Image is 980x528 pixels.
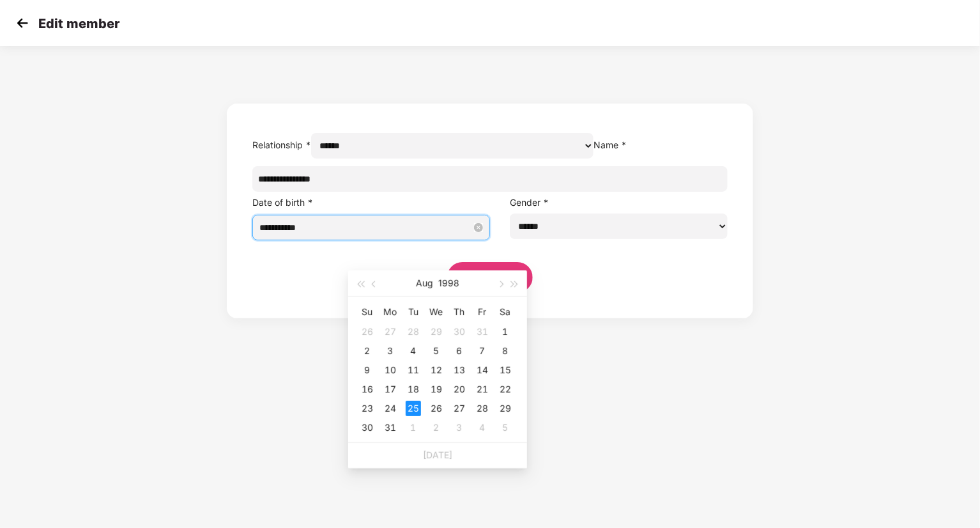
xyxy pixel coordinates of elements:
[494,341,517,361] td: 1998-08-08
[448,361,471,380] td: 1998-08-13
[452,362,467,378] div: 13
[383,382,398,397] div: 17
[383,362,398,378] div: 10
[498,420,513,435] div: 5
[379,302,402,322] th: Mo
[356,302,379,322] th: Su
[429,324,444,339] div: 29
[448,302,471,322] th: Th
[402,418,425,437] td: 1998-09-01
[360,382,375,397] div: 16
[429,382,444,397] div: 19
[379,418,402,437] td: 1998-08-31
[402,322,425,341] td: 1998-07-28
[360,324,375,339] div: 26
[13,13,32,33] img: svg+xml;base64,PHN2ZyB4bWxucz0iaHR0cDovL3d3dy53My5vcmcvMjAwMC9zdmciIHdpZHRoPSIzMCIgaGVpZ2h0PSIzMC...
[402,302,425,322] th: Tu
[252,197,313,208] label: Date of birth *
[475,401,490,416] div: 28
[360,401,375,416] div: 23
[356,418,379,437] td: 1998-08-30
[474,223,483,232] span: close-circle
[406,343,421,359] div: 4
[379,361,402,380] td: 1998-08-10
[498,382,513,397] div: 22
[425,418,448,437] td: 1998-09-02
[402,341,425,361] td: 1998-08-04
[360,343,375,359] div: 2
[494,322,517,341] td: 1998-08-01
[593,139,627,150] label: Name *
[406,324,421,339] div: 28
[402,380,425,399] td: 1998-08-18
[356,399,379,418] td: 1998-08-23
[494,399,517,418] td: 1998-08-29
[510,197,549,208] label: Gender *
[402,399,425,418] td: 1998-08-25
[406,382,421,397] div: 18
[498,401,513,416] div: 29
[425,380,448,399] td: 1998-08-19
[494,302,517,322] th: Sa
[38,16,119,31] p: Edit member
[379,380,402,399] td: 1998-08-17
[425,399,448,418] td: 1998-08-26
[494,361,517,380] td: 1998-08-15
[475,382,490,397] div: 21
[379,322,402,341] td: 1998-07-27
[471,341,494,361] td: 1998-08-07
[494,380,517,399] td: 1998-08-22
[379,399,402,418] td: 1998-08-24
[452,382,467,397] div: 20
[498,324,513,339] div: 1
[425,322,448,341] td: 1998-07-29
[383,343,398,359] div: 3
[425,341,448,361] td: 1998-08-05
[425,302,448,322] th: We
[452,420,467,435] div: 3
[475,324,490,339] div: 31
[429,343,444,359] div: 5
[452,401,467,416] div: 27
[452,343,467,359] div: 6
[406,362,421,378] div: 11
[406,420,421,435] div: 1
[360,420,375,435] div: 30
[438,270,459,296] button: 1998
[448,399,471,418] td: 1998-08-27
[429,362,444,378] div: 12
[498,362,513,378] div: 15
[423,449,452,460] a: [DATE]
[471,361,494,380] td: 1998-08-14
[406,401,421,416] div: 25
[475,420,490,435] div: 4
[360,362,375,378] div: 9
[356,380,379,399] td: 1998-08-16
[416,270,433,296] button: Aug
[494,418,517,437] td: 1998-09-05
[356,341,379,361] td: 1998-08-02
[379,341,402,361] td: 1998-08-03
[425,361,448,380] td: 1998-08-12
[452,324,467,339] div: 30
[356,361,379,380] td: 1998-08-09
[498,343,513,359] div: 8
[475,362,490,378] div: 14
[252,139,311,150] label: Relationship *
[429,420,444,435] div: 2
[447,262,533,293] button: Save
[429,401,444,416] div: 26
[471,302,494,322] th: Fr
[471,399,494,418] td: 1998-08-28
[448,380,471,399] td: 1998-08-20
[475,343,490,359] div: 7
[471,322,494,341] td: 1998-07-31
[448,341,471,361] td: 1998-08-06
[356,322,379,341] td: 1998-07-26
[448,322,471,341] td: 1998-07-30
[383,401,398,416] div: 24
[383,420,398,435] div: 31
[383,324,398,339] div: 27
[448,418,471,437] td: 1998-09-03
